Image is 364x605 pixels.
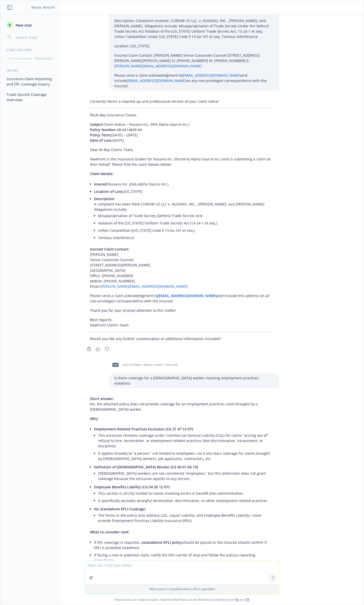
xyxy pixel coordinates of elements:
div: Chat History [1,48,61,52]
li: [US_STATE] [94,188,274,195]
p: No, the attached policy does not provide coverage for an employment practices claim brought by a ... [90,396,274,412]
span: Why: [90,416,99,421]
p: Is there coverage for a [DEMOGRAPHIC_DATA] worker claiming employment practices violations [114,375,274,386]
p: At-Bay Insurance Claims [90,112,274,118]
button: Insurance Claim Reporting and EPL Coverage Inquiry [5,75,57,88]
span: Definition of [DEMOGRAPHIC_DATA] Worker (CG 00 01 04 13): [94,465,199,469]
a: [PERSON_NAME][EMAIL_ADDRESS][DOMAIN_NAME] [100,284,188,289]
span: Description: [94,196,115,201]
li: The forms in the policy only address CGL, Liquor Liability, and Employee Benefits Liability—none ... [98,512,274,524]
p: Would you like any further customization or additional information included? [90,336,274,341]
p: Description: Complaint received. CURIUM US LLC, v. NUSANO, INC., [PERSON_NAME], and [PERSON_NAME]... [114,18,274,39]
li: If facing a real or potential claim, notify the EPLI carrier (if any) and follow the policy’s rep... [94,551,274,564]
p: Thank you for your prompt attention to this matter. [90,308,274,313]
button: Thumbs down [103,345,111,352]
span: Subject: [90,122,104,127]
p: Please send a claim acknowledgment to and include this address on all non-privileged corresponden... [90,293,274,304]
p: Certainly! Here’s a cleaned-up and professional version of your claim notice: [90,99,274,104]
a: [PERSON_NAME][EMAIL_ADDRESS][DOMAIN_NAME] [114,64,202,68]
li: Unfair Competition ([US_STATE] Code § 13-5a-101 et seq.) [98,227,274,234]
span: Employee Benefits Liability (CG 04 35 12 07): [94,485,170,489]
span: Date of Loss: [90,138,112,143]
p: Please send a claim acknowledgment to and include on any non-privileged correspondence with the i... [114,73,274,89]
span: New chat [15,23,32,28]
span: To: [90,113,95,117]
span: Employment-Related Practices Exclusion (CG 21 47 12 07): [94,427,194,431]
h1: Nova Assist [31,5,55,10]
li: This exclusion removes coverage under Commercial General Liability (CGL) for claims “arising out ... [98,432,274,450]
p: All accounts [35,56,52,60]
span: standalone EPLI policy [143,540,182,545]
button: New chat [5,20,57,30]
li: A complaint has been filed: . Allegations include: [94,195,274,242]
span: Short answer: [90,396,114,401]
span: Policy Number: [90,127,117,132]
li: Violation of the [US_STATE] Uniform Trade Secrets Act (13-24-1 et seq.) [98,219,274,227]
a: [EMAIL_ADDRESS][DOMAIN_NAME] [182,73,241,78]
li: Tortious Interference [98,234,274,241]
li: If EPL coverage is required, a should be placed or the insured should confirm if EPLI is provided... [94,539,274,551]
span: Location of Loss: [94,189,124,194]
span: 2025-26 Weee! - General Liability - Policy.pdf [123,363,177,366]
span: Claim Details: [90,171,113,176]
a: BI [236,597,239,602]
a: TR [245,597,249,602]
div: pdf2025-26 Weee! - General Liability - Policy.pdf [109,359,178,371]
p: Current account [9,56,32,60]
button: Trade Secrets Coverage Overview [5,90,57,104]
li: Nusano Inc. (FKA Alpha Source Inc.) [94,180,274,188]
svg: Copy to clipboard [87,347,91,351]
li: It specifically excludes wrongful termination, discrimination, or other employment-related practi... [98,497,274,504]
span: Nova Assist can make mistakes. Explore what Nova can do: Browse prompt library for and [2,594,362,605]
p: Best regards, Newfront Claims Team [90,317,274,328]
p: Newfront is the insurance broker for Nusano Inc. (formerly Alpha Source Inc.) and is submitting a... [90,156,274,167]
p: Claim Notice – Nusano Inc. (FKA Alpha Source Inc.) AB-6614849-04 [DATE] – [DATE] [DATE] [90,122,274,143]
li: This section is strictly limited to claims involving errors in benefit plan administration. [98,490,274,497]
span: Policy Term: [90,133,111,137]
span: What to consider next: [90,530,130,534]
a: [EMAIL_ADDRESS][DOMAIN_NAME] [127,78,186,83]
input: Search chats [15,34,55,41]
p: Insured Claim Contact: [PERSON_NAME] Senior Corporate Counsel [STREET_ADDRESS][PERSON_NAME][PERSO... [114,53,274,69]
span: pdf [112,363,119,367]
div: [DATE] [1,68,61,73]
li: It applies broadly to “a person,” not limited to employees—so it also bars coverage for claims br... [98,450,274,462]
a: [EMAIL_ADDRESS][DOMAIN_NAME] [157,293,217,298]
p: Dear At-Bay Claims Team, [90,147,274,152]
span: Insured: [94,182,108,186]
li: [DEMOGRAPHIC_DATA] workers are not considered “employees,” but this distinction does not grant co... [98,470,274,482]
li: Misappropriation of Trade Secrets (Defend Trade Secrets Act) [98,212,274,219]
span: Insured Claim Contact: [90,247,129,252]
p: Location: [US_STATE] [114,43,274,49]
span: No Standalone EPLI Coverage: [94,507,146,511]
em: CURIUM US LLC v. NUSANO, INC., [PERSON_NAME], and [PERSON_NAME] [140,202,264,206]
p: Web search is disabled when a file is uploaded [88,587,276,591]
p: [PERSON_NAME] Senior Corporate Counsel [STREET_ADDRESS][PERSON_NAME] [GEOGRAPHIC_DATA] Office: [P... [90,246,274,289]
